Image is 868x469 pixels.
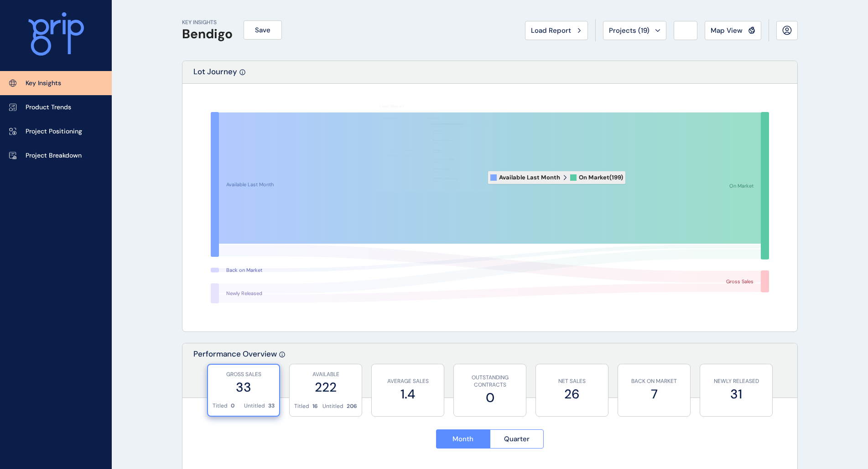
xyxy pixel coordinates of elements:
[294,371,357,378] p: AVAILABLE
[376,385,439,403] label: 1.4
[294,378,357,396] label: 222
[603,21,666,40] button: Projects (19)
[244,20,282,40] button: Save
[347,403,357,410] p: 206
[244,402,265,410] p: Untitled
[231,402,234,410] p: 0
[531,26,571,35] span: Load Report
[213,402,228,410] p: Titled
[705,21,761,40] button: Map View
[213,371,275,378] p: GROSS SALES
[193,349,277,398] p: Performance Overview
[182,19,233,26] p: KEY INSIGHTS
[255,25,270,35] span: Save
[268,402,275,410] p: 33
[26,127,82,136] p: Project Positioning
[26,103,71,112] p: Product Trends
[623,377,686,385] p: BACK ON MARKET
[322,403,343,410] p: Untitled
[623,385,686,403] label: 7
[376,377,439,385] p: AVERAGE SALES
[182,26,233,42] h1: Bendigo
[312,403,318,410] p: 16
[193,66,237,83] p: Lot Journey
[26,79,61,88] p: Key Insights
[525,21,588,40] button: Load Report
[26,151,82,160] p: Project Breakdown
[452,434,473,444] span: Month
[294,403,309,410] p: Titled
[541,377,603,385] p: NET SALES
[609,26,650,35] span: Projects ( 19 )
[458,374,521,389] p: OUTSTANDING CONTRACTS
[705,385,768,403] label: 31
[436,429,490,449] button: Month
[711,26,743,35] span: Map View
[541,385,603,403] label: 26
[504,434,530,444] span: Quarter
[490,429,544,449] button: Quarter
[705,377,768,385] p: NEWLY RELEASED
[213,378,275,396] label: 33
[458,389,521,407] label: 0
